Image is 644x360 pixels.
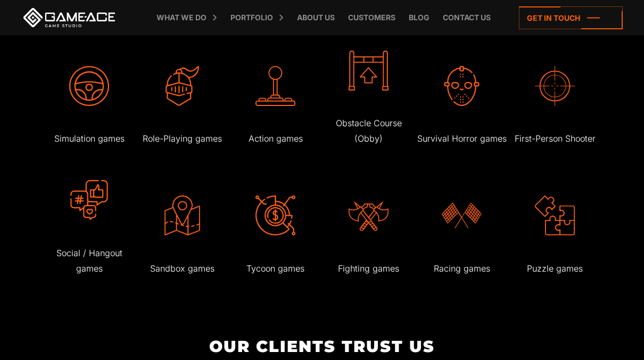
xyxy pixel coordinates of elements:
[324,261,414,276] p: Fighting games
[417,261,507,276] p: Racing games
[137,261,228,276] p: Sandbox games
[417,131,507,146] p: Survival Horror games
[324,116,414,147] p: Obstacle Course (Obby)
[230,261,321,276] p: Tycoon games
[535,195,575,235] img: Puzzle games
[510,261,600,276] p: Puzzle games
[162,66,202,106] img: Role-Playing games
[230,131,321,146] p: Action games
[255,195,295,235] img: Tycoon games
[442,66,482,106] img: Survival Horror games
[349,51,389,91] img: Obstacle Course (Obby)
[349,195,389,235] img: Fighting games
[535,66,575,106] img: First-Person Shooter
[44,246,135,277] p: Social / Hangout games
[442,195,482,235] img: Racing games
[44,131,135,146] p: Simulation games
[519,6,623,29] a: Get in touch
[162,195,202,235] img: Sandbox games
[510,131,600,146] p: First-Person Shooter
[69,180,109,220] img: Social / Hangout games
[255,66,295,106] img: Action games
[69,66,109,106] img: Simulation games
[137,131,228,146] p: Role-Playing games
